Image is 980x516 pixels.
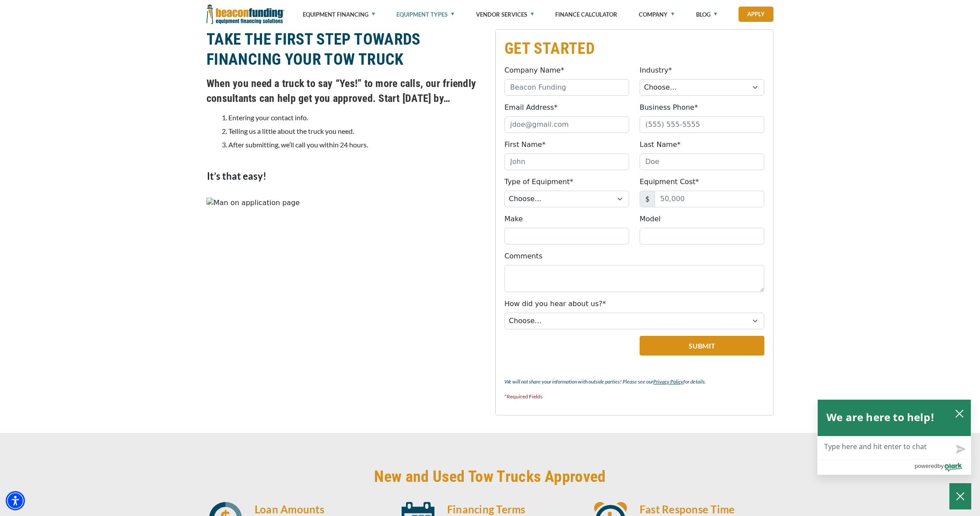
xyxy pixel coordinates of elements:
[826,408,934,426] h2: We are here to help!
[504,299,606,309] label: How did you hear about us?*
[504,102,557,113] label: Email Address*
[206,29,485,70] h2: TAKE THE FIRST STEP TOWARDS FINANCING YOUR TOW TRUCK
[504,38,764,59] h2: GET STARTED
[504,116,629,133] input: jdoe@gmail.com
[640,191,655,207] span: $
[504,65,564,76] label: Company Name*
[654,191,764,207] input: 50,000
[914,460,971,474] a: Powered by Olark
[504,79,629,96] input: Beacon Funding
[914,460,937,471] span: powered
[640,116,764,133] input: (555) 555-5555
[640,153,764,170] input: Doe
[504,377,764,387] p: We will not share your information with outside parties! Please see our for details.
[817,399,971,475] div: olark chatbox
[640,177,699,187] label: Equipment Cost*
[504,251,542,261] label: Comments
[504,391,764,402] p: *Required Fields
[504,177,573,187] label: Type of Equipment*
[504,153,629,170] input: John
[504,336,611,363] iframe: reCAPTCHA
[738,7,773,22] a: Apply
[640,102,698,113] label: Business Phone*
[206,467,773,487] h2: New and Used Tow Trucks Approved
[207,170,266,182] strong: It’s that easy!
[6,491,25,510] div: Accessibility Menu
[949,483,971,509] button: Close Chatbox
[938,460,944,471] span: by
[640,65,672,76] label: Industry*
[206,198,300,208] img: Man on application page
[640,336,764,356] button: Submit
[228,141,485,149] p: After submitting, we’ll call you within 24 hours.
[504,214,523,224] label: Make
[228,127,485,135] p: Telling us a little about the truck you need.
[949,439,971,459] button: Send message
[206,76,485,106] h4: When you need a truck to say “Yes!” to more calls, our friendly consultants can help get you appr...
[640,139,681,150] label: Last Name*
[504,139,546,150] label: First Name*
[653,378,683,385] a: Privacy Policy
[228,114,485,122] p: Entering your contact info.
[640,214,661,224] label: Model
[952,407,966,419] button: close chatbox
